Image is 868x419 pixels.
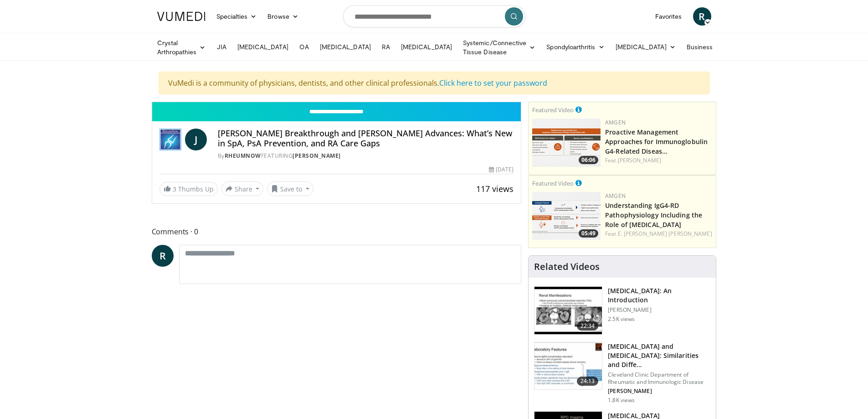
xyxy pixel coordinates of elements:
img: 47980f05-c0f7-4192-9362-4cb0fcd554e5.150x105_q85_crop-smart_upscale.jpg [534,287,602,334]
a: Systemic/Connective Tissue Disease [457,38,541,57]
input: Search topics, interventions [343,5,525,27]
div: Feat. [605,156,712,165]
a: 24:13 [MEDICAL_DATA] and [MEDICAL_DATA]: Similarities and Diffe… Cleveland Clinic Department of R... [534,342,710,404]
img: RheumNow [159,129,181,150]
div: Feat. [605,230,712,238]
a: Browse [262,7,304,26]
a: RheumNow [225,152,261,160]
button: Share [221,181,264,196]
a: Crystal Arthropathies [152,38,211,57]
img: 3e5b4ad1-6d9b-4d8f-ba8e-7f7d389ba880.png.150x105_q85_crop-smart_upscale.png [532,192,601,240]
a: Amgen [605,119,626,126]
h3: [MEDICAL_DATA] and [MEDICAL_DATA]: Similarities and Diffe… [608,342,710,369]
p: [PERSON_NAME] [608,306,710,314]
a: [MEDICAL_DATA] [314,38,376,56]
a: [PERSON_NAME] [618,156,661,164]
a: JIA [211,38,232,56]
h3: [MEDICAL_DATA]: An Introduction [608,286,710,305]
a: [PERSON_NAME] [293,152,341,160]
a: 05:49 [532,192,601,240]
a: OA [294,38,314,56]
a: Proactive Management Approaches for Immunoglobulin G4-Related Diseas… [605,128,708,155]
span: 22:34 [577,321,599,331]
span: 06:06 [579,156,598,164]
p: 1.8K views [608,397,635,404]
a: RA [376,38,395,56]
p: [PERSON_NAME] [608,388,710,395]
div: VuMedi is a community of physicians, dentists, and other clinical professionals. [159,72,710,94]
a: Spondyloarthritis [541,38,610,56]
a: 3 Thumbs Up [159,182,218,196]
div: [DATE] [489,166,514,174]
a: 22:34 [MEDICAL_DATA]: An Introduction [PERSON_NAME] 2.5K views [534,286,710,335]
a: [MEDICAL_DATA] [610,38,681,56]
span: 24:13 [577,377,599,386]
p: 2.5K views [608,316,635,323]
img: 639ae221-5c05-4739-ae6e-a8d6e95da367.150x105_q85_crop-smart_upscale.jpg [534,342,602,390]
small: Featured Video [532,106,574,114]
small: Featured Video [532,179,574,187]
a: Business [681,38,728,56]
span: 05:49 [579,229,598,238]
h4: Related Videos [534,261,600,272]
h4: [PERSON_NAME] Breakthrough and [PERSON_NAME] Advances: What’s New in SpA, PsA Prevention, and RA ... [218,129,514,148]
a: [MEDICAL_DATA] [395,38,457,56]
a: J [185,129,207,150]
span: 3 [173,185,176,193]
a: Amgen [605,192,626,200]
a: Click here to set your password [439,78,547,88]
img: VuMedi Logo [157,12,205,21]
a: Favorites [650,7,688,26]
span: Comments 0 [152,226,522,238]
a: Understanding IgG4-RD Pathophysiology Including the Role of [MEDICAL_DATA] [605,201,702,229]
a: E. [PERSON_NAME] [PERSON_NAME] [618,230,712,238]
button: Save to [267,181,313,196]
a: [MEDICAL_DATA] [232,38,294,56]
p: Cleveland Clinic Department of Rheumatic and Immunologic Disease [608,371,710,386]
div: By FEATURING [218,152,514,160]
a: R [152,245,174,267]
a: Specialties [211,7,262,26]
a: 06:06 [532,119,601,166]
span: 117 views [476,183,514,194]
img: b07e8bac-fd62-4609-bac4-e65b7a485b7c.png.150x105_q85_crop-smart_upscale.png [532,119,601,166]
a: R [693,7,711,26]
